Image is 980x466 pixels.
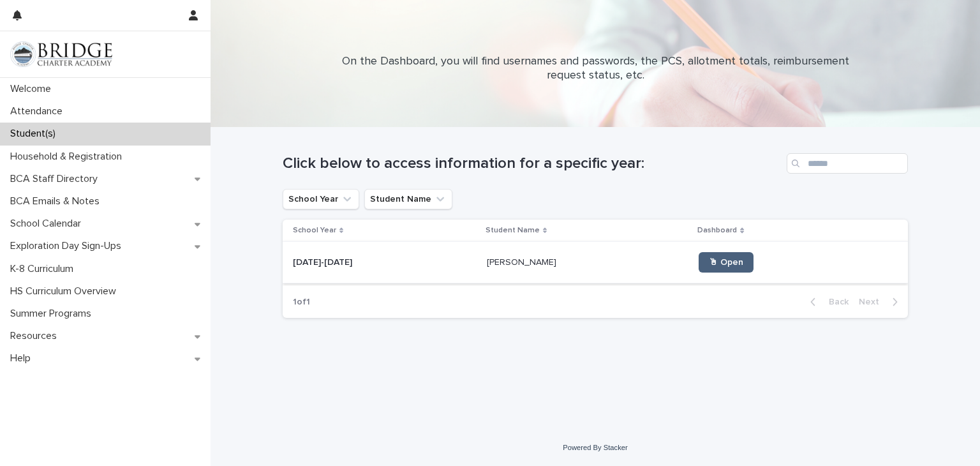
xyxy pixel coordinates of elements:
p: Attendance [5,105,73,117]
button: Student Name [364,189,452,209]
p: On the Dashboard, you will find usernames and passwords, the PCS, allotment totals, reimbursement... [340,55,850,82]
p: Student Name [486,223,540,237]
p: Summer Programs [5,308,101,320]
button: Back [800,296,854,308]
span: Back [821,297,849,306]
p: HS Curriculum Overview [5,285,126,297]
p: School Calendar [5,218,91,230]
p: Resources [5,330,67,342]
a: Powered By Stacker [563,444,627,451]
p: [PERSON_NAME] [487,255,559,268]
p: 1 of 1 [283,287,320,318]
p: Welcome [5,83,61,95]
span: Next [859,297,887,306]
input: Search [787,153,908,174]
tr: [DATE]-[DATE][DATE]-[DATE] [PERSON_NAME][PERSON_NAME] 🖱 Open [283,242,908,283]
p: Student(s) [5,128,66,140]
p: BCA Staff Directory [5,173,108,185]
p: Household & Registration [5,151,132,163]
a: 🖱 Open [699,252,754,273]
p: School Year [293,223,336,237]
p: Dashboard [697,223,737,237]
p: K-8 Curriculum [5,263,84,275]
button: Next [854,296,908,308]
p: BCA Emails & Notes [5,195,110,207]
p: Help [5,352,41,365]
img: V1C1m3IdTEidaUdm9Hs0 [10,41,112,67]
span: 🖱 Open [709,258,743,267]
button: School Year [283,189,359,209]
h1: Click below to access information for a specific year: [283,154,782,173]
p: [DATE]-[DATE] [293,255,355,268]
p: Exploration Day Sign-Ups [5,240,131,252]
